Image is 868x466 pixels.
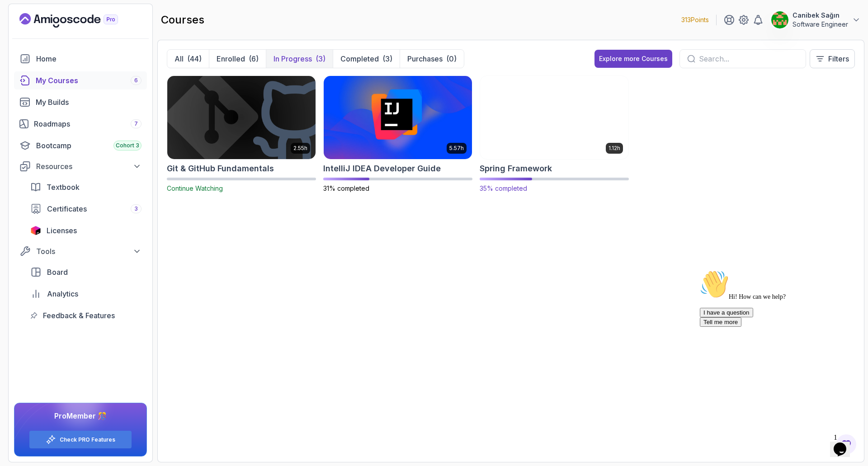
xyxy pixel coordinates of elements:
img: jetbrains icon [30,226,41,235]
button: user profile imageCanibek SağınSoftware Engineer [771,11,861,29]
img: IntelliJ IDEA Developer Guide card [324,76,472,159]
div: Resources [36,161,142,172]
button: Check PRO Features [29,430,132,449]
div: My Builds [36,97,142,108]
div: (6) [249,53,259,64]
p: Software Engineer [793,20,848,29]
h2: Spring Framework [480,162,552,175]
span: 3 [134,205,138,212]
span: Certificates [47,203,87,214]
a: licenses [25,221,147,240]
img: user profile image [771,11,788,28]
div: (3) [382,53,392,64]
span: Analytics [47,288,78,299]
a: roadmaps [14,115,147,133]
p: All [175,53,184,64]
p: In Progress [274,53,312,64]
div: My Courses [36,75,142,86]
div: Home [36,53,142,64]
img: Git & GitHub Fundamentals card [167,76,316,159]
a: courses [14,71,147,89]
a: Check PRO Features [60,436,115,443]
h2: IntelliJ IDEA Developer Guide [323,162,441,175]
p: Filters [828,53,849,64]
p: Purchases [407,53,443,64]
a: feedback [25,306,147,325]
span: Cohort 3 [116,142,139,149]
iframe: chat widget [696,266,859,425]
button: I have a question [4,42,57,51]
div: 👋Hi! How can we help?I have a questionTell me more [4,4,166,61]
button: Filters [810,49,855,68]
p: Enrolled [217,53,245,64]
span: Licenses [47,225,77,236]
button: Purchases(0) [400,50,464,68]
button: In Progress(3) [266,50,333,68]
span: Continue Watching [167,184,223,192]
button: Resources [14,158,147,174]
span: Textbook [47,182,80,193]
p: 5.57h [449,145,464,152]
span: 7 [134,120,138,127]
input: Search... [699,53,798,64]
a: certificates [25,200,147,218]
span: Feedback & Features [43,310,115,321]
a: analytics [25,285,147,303]
button: Explore more Courses [594,50,672,68]
p: Completed [340,53,379,64]
a: bootcamp [14,137,147,155]
a: Landing page [19,13,139,28]
p: 313 Points [681,15,709,24]
p: Canibek Sağın [793,11,848,20]
h2: Git & GitHub Fundamentals [167,162,274,175]
a: builds [14,93,147,111]
div: Tools [36,246,142,257]
a: Spring Framework card1.12hSpring Framework35% completed [480,75,629,193]
div: Explore more Courses [599,54,668,63]
a: textbook [25,178,147,196]
p: 1.12h [609,145,620,152]
a: Git & GitHub Fundamentals card2.55hGit & GitHub FundamentalsContinue Watching [167,75,316,193]
button: Tools [14,243,147,259]
button: Tell me more [4,51,45,61]
span: Hi! How can we help? [4,27,90,34]
h2: courses [161,13,204,27]
a: board [25,263,147,281]
p: 2.55h [293,145,307,152]
a: IntelliJ IDEA Developer Guide card5.57hIntelliJ IDEA Developer Guide31% completed [323,75,472,193]
div: Roadmaps [34,118,142,129]
a: home [14,50,147,68]
button: All(44) [167,50,209,68]
img: :wave: [4,4,33,33]
div: (3) [316,53,325,64]
span: 31% completed [323,184,369,192]
div: (0) [446,53,457,64]
button: Enrolled(6) [209,50,266,68]
iframe: chat widget [830,430,859,457]
img: Spring Framework card [476,74,632,161]
span: Board [47,267,68,278]
div: (44) [187,53,202,64]
span: 35% completed [480,184,527,192]
button: Completed(3) [333,50,400,68]
div: Bootcamp [36,140,142,151]
span: 6 [134,77,138,84]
